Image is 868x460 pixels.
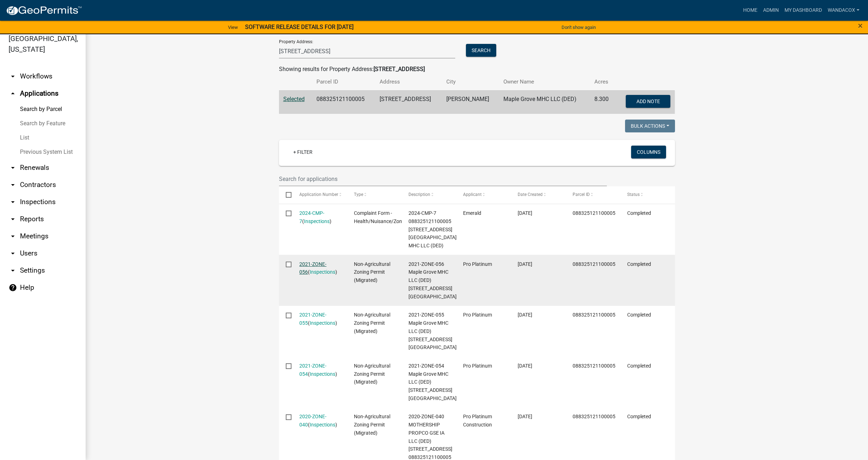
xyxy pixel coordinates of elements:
[627,414,651,419] span: Completed
[304,218,330,224] a: Inspections
[518,261,532,267] span: 04/26/2021
[760,4,782,17] a: Admin
[9,266,17,275] i: arrow_drop_down
[408,312,457,350] span: 2021-ZONE-055 Maple Grove MHC LLC (DED) 6100 W LINCOLN WAY 088325121100005
[299,209,340,226] div: ( )
[442,90,499,114] td: [PERSON_NAME]
[354,192,363,197] span: Type
[825,4,862,17] a: WandaCox
[565,186,620,203] datatable-header-cell: Parcel ID
[375,90,442,114] td: [STREET_ADDRESS]
[293,186,347,203] datatable-header-cell: Application Number
[283,96,305,102] a: Selected
[573,192,590,197] span: Parcel ID
[463,261,492,267] span: Pro Platinum
[518,312,532,318] span: 04/26/2021
[310,269,335,275] a: Inspections
[636,98,660,104] span: Add Note
[354,363,390,385] span: Non-Agricultural Zoning Permit (Migrated)
[299,192,338,197] span: Application Number
[354,312,390,334] span: Non-Agricultural Zoning Permit (Migrated)
[299,311,340,327] div: ( )
[782,4,825,17] a: My Dashboard
[279,172,607,186] input: Search for applications
[627,261,651,267] span: Completed
[408,363,457,401] span: 2021-ZONE-054 Maple Grove MHC LLC (DED) 6100 W LINCOLN WAY 088325121100005
[590,90,615,114] td: 8.300
[518,414,532,419] span: 05/07/2020
[9,249,17,258] i: arrow_drop_down
[299,261,326,275] a: 2021-ZONE-056
[590,74,615,90] th: Acres
[463,192,482,197] span: Applicant
[463,210,481,216] span: Emerald
[310,371,335,377] a: Inspections
[442,74,499,90] th: City
[620,186,675,203] datatable-header-cell: Status
[347,186,402,203] datatable-header-cell: Type
[627,192,640,197] span: Status
[299,413,340,429] div: ( )
[627,210,651,216] span: Completed
[310,320,335,326] a: Inspections
[245,24,354,30] strong: SOFTWARE RELEASE DETAILS FOR [DATE]
[518,192,543,197] span: Date Created
[740,4,760,17] a: Home
[408,261,457,299] span: 2021-ZONE-056 Maple Grove MHC LLC (DED) 6100 W LINCOLN WAY 088325121100005
[518,363,532,369] span: 04/26/2021
[9,232,17,241] i: arrow_drop_down
[627,312,651,318] span: Completed
[631,146,666,158] button: Columns
[625,120,675,132] button: Bulk Actions
[518,210,532,216] span: 05/29/2024
[408,414,452,460] span: 2020-ZONE-040 MOTHERSHIP PROPCO GSE IA LLC (DED) 6100 W LINCOLN WAY 088325121100005
[573,210,615,216] span: 088325121100005
[511,186,565,203] datatable-header-cell: Date Created
[375,74,442,90] th: Address
[627,363,651,369] span: Completed
[312,90,375,114] td: 088325121100005
[299,362,340,378] div: ( )
[312,74,375,90] th: Parcel ID
[573,312,615,318] span: 088325121100005
[9,215,17,223] i: arrow_drop_down
[408,192,430,197] span: Description
[299,363,326,377] a: 2021-ZONE-054
[354,210,409,224] span: Complaint Form - Health/Nuisance/Zoning
[499,74,590,90] th: Owner Name
[374,66,425,72] strong: [STREET_ADDRESS]
[288,146,318,158] a: + Filter
[573,261,615,267] span: 088325121100005
[463,414,492,428] span: Pro Platinum Construction
[310,422,335,428] a: Inspections
[9,163,17,172] i: arrow_drop_down
[463,363,492,369] span: Pro Platinum
[299,312,326,326] a: 2021-ZONE-055
[354,261,390,283] span: Non-Agricultural Zoning Permit (Migrated)
[559,21,599,33] button: Don't show again
[573,363,615,369] span: 088325121100005
[299,414,326,428] a: 2020-ZONE-040
[279,186,293,203] datatable-header-cell: Select
[9,72,17,81] i: arrow_drop_down
[858,21,863,31] span: ×
[858,21,863,30] button: Close
[402,186,456,203] datatable-header-cell: Description
[9,181,17,189] i: arrow_drop_down
[299,210,324,224] a: 2024-CMP-7
[573,414,615,419] span: 088325121100005
[499,90,590,114] td: Maple Grove MHC LLC (DED)
[408,210,457,248] span: 2024-CMP-7 088325121100005 6100 W LINCOLN WAY Maple Grove MHC LLC (DED)
[279,65,675,74] div: Showing results for Property Address:
[626,95,670,108] button: Add Note
[354,414,390,436] span: Non-Agricultural Zoning Permit (Migrated)
[299,260,340,277] div: ( )
[9,283,17,292] i: help
[456,186,511,203] datatable-header-cell: Applicant
[463,312,492,318] span: Pro Platinum
[225,21,241,33] a: View
[466,44,496,57] button: Search
[9,89,17,98] i: arrow_drop_up
[9,198,17,206] i: arrow_drop_down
